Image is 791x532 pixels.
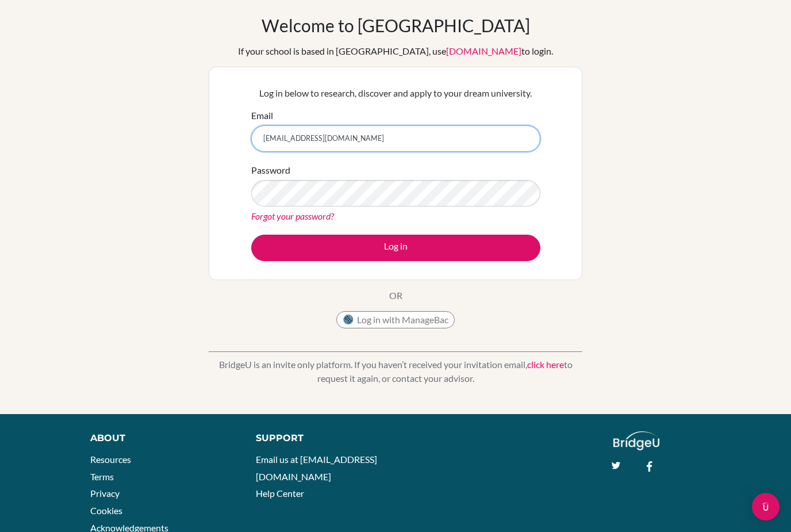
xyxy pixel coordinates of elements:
p: BridgeU is an invite only platform. If you haven’t received your invitation email, to request it ... [209,358,582,385]
div: If your school is based in [GEOGRAPHIC_DATA], use to login. [238,44,553,58]
a: Forgot your password? [251,210,334,221]
a: Privacy [90,488,120,499]
a: Cookies [90,505,122,516]
h1: Welcome to [GEOGRAPHIC_DATA] [262,15,530,36]
label: Password [251,163,290,177]
img: logo_white@2x-f4f0deed5e89b7ecb1c2cc34c3e3d731f90f0f143d5ea2071677605dd97b5244.png [613,431,660,450]
div: Open Intercom Messenger [752,493,780,520]
div: About [90,431,230,445]
a: Email us at [EMAIL_ADDRESS][DOMAIN_NAME] [256,454,377,482]
a: [DOMAIN_NAME] [446,45,521,56]
p: Log in below to research, discover and apply to your dream university. [251,86,540,100]
div: Support [256,431,384,445]
button: Log in with ManageBac [336,311,455,328]
a: Resources [90,454,131,465]
button: Log in [251,235,540,261]
p: OR [389,289,402,303]
a: Terms [90,471,114,482]
label: Email [251,109,273,123]
a: Help Center [256,488,304,499]
a: click here [527,359,564,370]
